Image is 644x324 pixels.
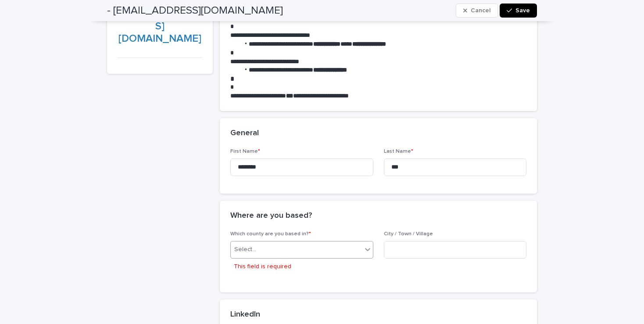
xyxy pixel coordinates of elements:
[107,4,283,17] h2: - [EMAIL_ADDRESS][DOMAIN_NAME]
[456,4,498,18] button: Cancel
[234,262,291,271] p: This field is required
[230,149,260,154] span: First Name
[118,8,201,44] a: [EMAIL_ADDRESS][DOMAIN_NAME]
[230,211,312,221] h2: Where are you based?
[234,245,256,254] div: Select...
[471,7,490,14] span: Cancel
[500,4,537,18] button: Save
[384,231,433,237] span: City / Town / Village
[230,129,259,138] h2: General
[515,7,530,14] span: Save
[230,231,311,237] span: Which county are you based in?
[230,310,260,320] h2: LinkedIn
[384,149,413,154] span: Last Name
